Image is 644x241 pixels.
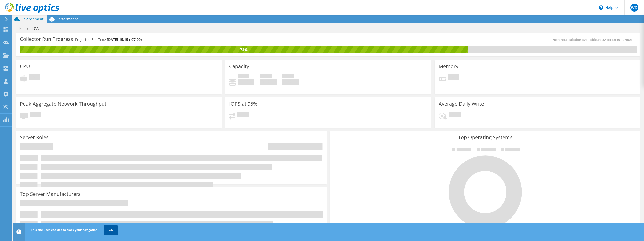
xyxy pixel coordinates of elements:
[16,26,47,31] h1: Pure_DW
[260,79,277,85] h4: 0 GiB
[599,5,603,10] svg: \n
[20,135,49,140] h3: Server Roles
[21,17,44,21] span: Environment
[56,17,78,21] span: Performance
[282,74,294,79] span: Total
[448,74,459,81] span: Pending
[237,112,249,118] span: Pending
[29,74,40,81] span: Pending
[75,37,142,42] h4: Projected End Time:
[107,37,142,42] span: [DATE] 15:15 (-07:00)
[238,74,249,79] span: Used
[30,112,41,118] span: Pending
[20,64,30,69] h3: CPU
[601,37,632,42] span: [DATE] 15:15 (-07:00)
[229,101,257,107] h3: IOPS at 95%
[449,112,461,118] span: Pending
[439,101,484,107] h3: Average Daily Write
[552,37,634,42] span: Next recalculation available at
[229,64,249,69] h3: Capacity
[104,225,118,234] a: OK
[282,79,299,85] h4: 0 GiB
[20,47,468,52] div: 73%
[439,64,458,69] h3: Memory
[630,4,638,12] span: WD
[334,135,637,140] h3: Top Operating Systems
[20,191,81,197] h3: Top Server Manufacturers
[31,228,98,232] span: This site uses cookies to track your navigation.
[238,79,254,85] h4: 0 GiB
[260,74,272,79] span: Free
[20,101,106,107] h3: Peak Aggregate Network Throughput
